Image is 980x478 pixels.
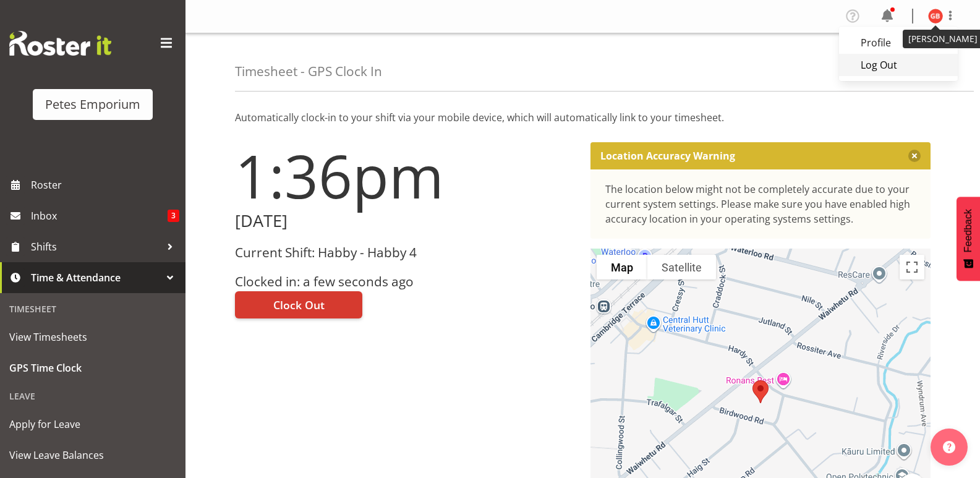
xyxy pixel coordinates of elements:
[605,182,916,226] div: The location below might not be completely accurate due to your current system settings. Please m...
[31,176,179,194] span: Roster
[9,328,176,346] span: View Timesheets
[168,210,179,222] span: 3
[9,31,111,56] img: Rosterit website logo
[3,322,182,352] a: View Timesheets
[273,297,325,313] span: Clock Out
[9,446,176,464] span: View Leave Balances
[235,64,382,79] h4: Timesheet - GPS Clock In
[3,352,182,383] a: GPS Time Clock
[235,110,931,125] p: Automatically clock-in to your shift via your mobile device, which will automatically link to you...
[9,359,176,377] span: GPS Time Clock
[235,291,362,318] button: Clock Out
[900,255,924,280] button: Toggle fullscreen view
[235,245,576,260] h3: Current Shift: Habby - Habby 4
[31,207,168,225] span: Inbox
[31,268,161,287] span: Time & Attendance
[45,95,140,114] div: Petes Emporium
[3,296,182,322] div: Timesheet
[9,415,176,433] span: Apply for Leave
[839,32,958,54] a: Profile
[928,9,943,23] img: gillian-byford11184.jpg
[839,54,958,76] a: Log Out
[3,383,182,409] div: Leave
[31,237,161,256] span: Shifts
[647,255,716,280] button: Show satellite imagery
[597,255,647,280] button: Show street map
[943,441,955,453] img: help-xxl-2.png
[908,150,921,162] button: Close message
[963,209,974,252] span: Feedback
[3,409,182,440] a: Apply for Leave
[600,150,735,162] p: Location Accuracy Warning
[957,197,980,281] button: Feedback - Show survey
[235,211,576,231] h2: [DATE]
[235,275,576,289] h3: Clocked in: a few seconds ago
[3,440,182,471] a: View Leave Balances
[235,142,576,209] h1: 1:36pm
